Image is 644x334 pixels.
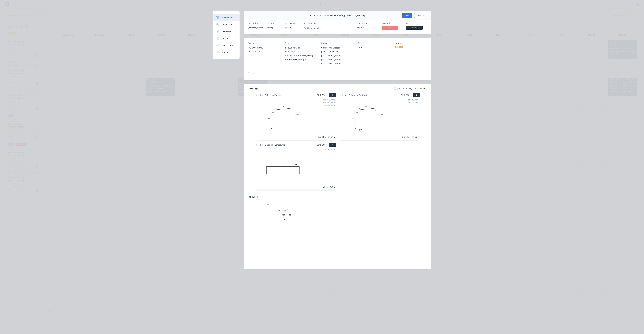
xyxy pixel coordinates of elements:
[330,185,335,188] div: 1.2m
[281,217,287,221] div: Zone
[248,26,263,29] div: [PERSON_NAME]
[321,54,353,65] div: [GEOGRAPHIC_DATA], [GEOGRAPHIC_DATA], [GEOGRAPHIC_DATA],
[406,101,419,104] div: 1 at 3700mm
[339,97,420,140] div: 0FE1019022018093º87º7 at 5050mm1 at 3700mmTotal lm39.05m
[213,49,240,56] button: Timeline
[323,148,335,151] div: 1 at 1200mm
[213,35,240,42] button: Tracking
[221,23,232,26] div: Collaborate
[285,26,292,29] span: [DATE]
[327,14,365,17] span: Maintek Roofing - [PERSON_NAME]
[397,87,425,90] span: Mark all drawings as complete
[413,93,420,97] button: 2
[395,42,427,45] div: Labels
[285,54,317,61] div: BUCCAN, [GEOGRAPHIC_DATA], [GEOGRAPHIC_DATA], 4207
[358,46,390,50] div: 6950
[255,147,336,189] div: 075150751 at 1200mmTotal lm1.2m
[285,46,317,61] div: [STREET_ADDRESS][PERSON_NAME]BUCCAN, [GEOGRAPHIC_DATA], [GEOGRAPHIC_DATA], 4207
[304,22,332,25] div: Assigned to
[343,93,348,97] span: 1.0
[414,13,428,18] button: Options
[285,42,317,45] div: Bill to
[248,195,258,199] div: Products
[317,93,325,97] span: Girth 550
[221,37,229,40] div: Tracking
[323,104,335,107] div: 5 at 4650mm
[406,22,427,25] div: Status
[318,136,326,139] div: Total lm
[213,42,240,49] button: Linked Orders
[213,14,240,21] button: Order details
[221,30,233,33] div: Checklists 0/0
[303,26,323,30] button: Add team member
[221,44,233,47] div: Linked Orders
[248,42,280,45] div: Contact
[321,42,353,45] div: Deliver to
[357,22,378,25] div: Xero Order #
[348,93,368,97] span: Colorbond Surfmist
[248,50,280,54] div: 0413 325 474
[221,16,233,19] div: Order details
[402,136,409,139] div: Total lm
[213,28,240,35] button: Checklists 0/0
[268,209,269,212] span: 1
[401,93,409,97] span: Girth 600
[255,97,336,140] div: 0FE1019017018093º87º3 at 4900mm2 at 4200mm5 at 4650mmTotal lm46.35m
[304,26,323,30] button: Add team member
[221,51,228,54] div: Timeline
[285,46,317,54] div: [STREET_ADDRESS][PERSON_NAME]
[259,143,264,147] span: 1.0
[406,26,423,30] button: Submitted
[286,213,292,217] div: Site
[321,46,353,65] div: Woolworths Brassall [STREET_ADDRESS][GEOGRAPHIC_DATA], [GEOGRAPHIC_DATA], [GEOGRAPHIC_DATA],
[317,143,325,147] span: Girth 300
[248,22,263,25] div: Created by
[406,26,423,29] span: Submitted
[402,13,412,18] button: Close
[213,21,240,28] button: Collaborate
[267,22,282,25] div: Created
[287,217,290,221] div: 1
[395,46,403,48] div: 6:30 am
[285,22,301,25] div: Required
[248,72,427,74] div: Notes
[264,93,284,97] span: Colorbond Surfmist
[382,26,398,29] span: No
[329,143,336,147] button: 3
[248,46,280,50] div: [PERSON_NAME]
[382,22,402,25] div: Invoiced
[248,46,280,55] div: [PERSON_NAME]0413 325 474
[358,42,390,45] div: PO
[412,136,419,139] div: 39.05m
[278,209,290,211] span: Delivery Fee
[264,143,286,147] span: Zincalume Zincalume
[259,93,264,97] span: 1.0
[406,98,419,101] div: 7 at 5050mm
[329,93,336,97] button: 1
[323,98,335,101] div: 3 at 4900mm
[323,101,335,104] div: 2 at 4200mm
[321,46,353,54] div: Woolworths Brassall [STREET_ADDRESS]
[357,26,378,29] div: INV-37587
[328,136,335,139] div: 46.35m
[281,213,286,217] div: Type
[267,26,273,29] span: [DATE]
[310,14,327,17] span: Order #190872 -
[320,185,328,188] div: Total lm
[261,201,277,207] div: Qty
[248,87,258,90] div: Drawings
